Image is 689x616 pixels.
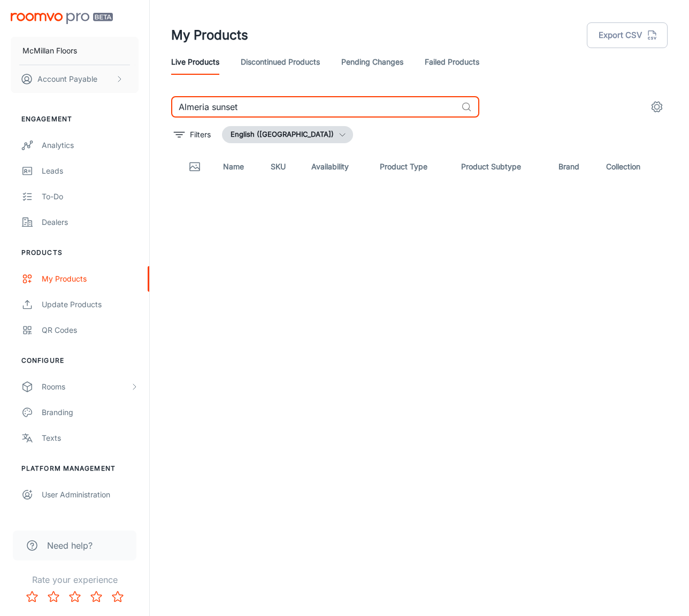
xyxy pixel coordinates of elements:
[42,273,139,285] div: My Products
[11,37,139,65] button: McMillan Floors
[42,165,139,177] div: Leads
[171,49,219,75] a: Live Products
[47,539,93,552] span: Need help?
[171,96,457,118] input: Search
[241,49,320,75] a: Discontinued Products
[42,216,139,228] div: Dealers
[42,381,130,393] div: Rooms
[371,152,453,182] th: Product Type
[11,13,113,24] img: Roomvo PRO Beta
[42,407,139,418] div: Branding
[222,126,353,143] button: English ([GEOGRAPHIC_DATA])
[37,73,97,85] p: Account Payable
[86,586,107,607] button: Rate 4 star
[188,160,201,173] svg: Thumbnail
[107,586,128,607] button: Rate 5 star
[646,96,668,118] button: settings
[171,126,213,143] button: filter
[42,432,139,444] div: Texts
[171,26,248,45] h1: My Products
[425,49,479,75] a: Failed Products
[11,65,139,93] button: Account Payable
[190,129,211,141] p: Filters
[453,152,549,182] th: Product Subtype
[64,586,86,607] button: Rate 3 star
[22,45,77,57] p: McMillan Floors
[42,191,139,202] div: To-do
[303,152,371,182] th: Availability
[42,324,139,336] div: QR Codes
[43,586,64,607] button: Rate 2 star
[587,22,668,48] button: Export CSV
[42,139,139,151] div: Analytics
[550,152,598,182] th: Brand
[42,299,139,310] div: Update Products
[341,49,403,75] a: Pending Changes
[21,586,43,607] button: Rate 1 star
[9,573,141,586] p: Rate your experience
[42,489,139,501] div: User Administration
[262,152,303,182] th: SKU
[215,152,262,182] th: Name
[598,152,668,182] th: Collection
